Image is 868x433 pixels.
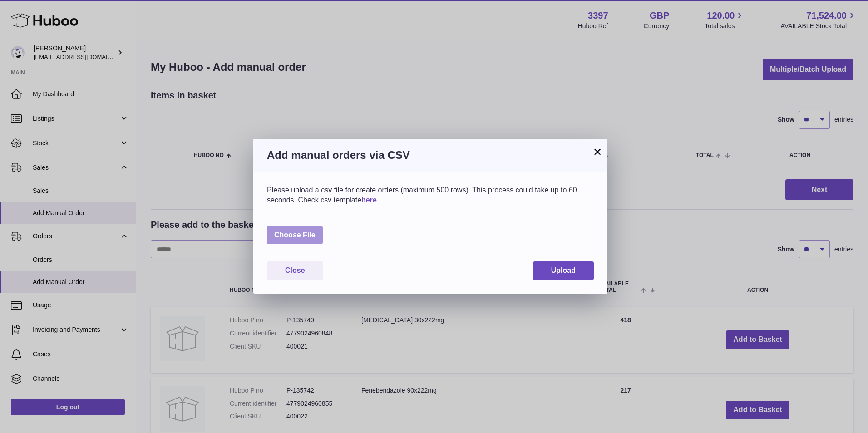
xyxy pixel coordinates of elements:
[361,196,377,204] a: here
[285,266,305,274] span: Close
[533,261,594,280] button: Upload
[267,226,323,245] span: Choose File
[267,261,323,280] button: Close
[592,146,603,157] button: ×
[267,148,594,162] h3: Add manual orders via CSV
[267,185,594,205] div: Please upload a csv file for create orders (maximum 500 rows). This process could take up to 60 s...
[551,266,576,274] span: Upload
